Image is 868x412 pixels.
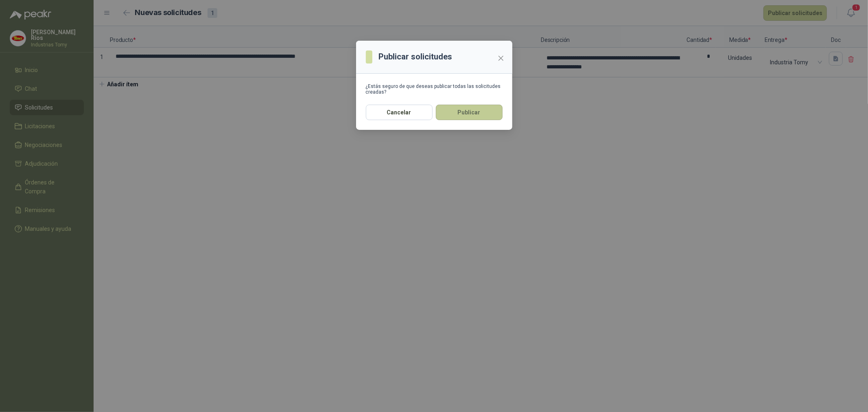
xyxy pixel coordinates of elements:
[366,83,503,95] div: ¿Estás seguro de que deseas publicar todas las solicitudes creadas?
[494,52,507,65] button: Close
[498,55,504,61] span: close
[366,105,433,120] button: Cancelar
[436,105,503,120] button: Publicar
[379,50,453,63] h3: Publicar solicitudes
